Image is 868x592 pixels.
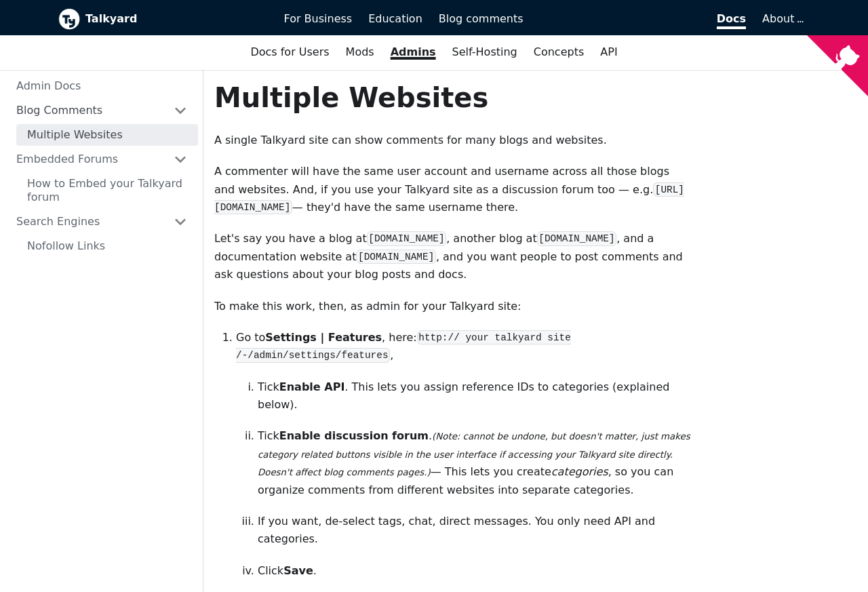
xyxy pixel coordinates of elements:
[236,329,691,365] p: Go to , here: ,
[279,380,345,393] strong: Enable API
[338,41,382,64] a: Mods
[439,12,524,25] span: Blog comments
[5,149,198,170] a: Embedded Forums
[5,75,198,97] a: Admin Docs
[58,8,265,30] a: Talkyard logoTalkyard
[265,331,382,344] strong: Settings | Features
[368,12,422,25] span: Education
[214,230,691,283] p: Let's say you have a blog at , another blog at , and a documentation website at , and you want pe...
[16,124,198,146] a: Multiple Websites
[367,231,446,245] code: [DOMAIN_NAME]
[16,173,198,208] a: How to Embed your Talkyard forum
[526,41,593,64] a: Concepts
[431,7,532,31] a: Blog comments
[5,100,198,121] a: Blog Comments
[276,7,361,31] a: For Business
[532,7,755,31] a: Docs
[279,429,429,442] strong: Enable discussion forum
[85,10,265,28] b: Talkyard
[592,41,625,64] a: API
[214,132,691,149] p: A single Talkyard site can show comments for many blogs and websites.
[214,81,691,115] h1: Multiple Websites
[444,41,526,64] a: Self-Hosting
[258,513,691,549] p: If you want, de-select tags, chat, direct messages. You only need API and categories.
[382,41,444,64] a: Admins
[551,465,608,478] em: categories
[5,211,198,233] a: Search Engines
[58,8,80,30] img: Talkyard logo
[16,235,198,257] a: Nofollow Links
[537,231,616,245] code: [DOMAIN_NAME]
[236,330,571,363] code: http:// your talkyard site /-/admin/settings/features
[356,250,435,264] code: [DOMAIN_NAME]
[214,298,691,315] p: To make this work, then, as admin for your Talkyard site:
[762,12,802,25] a: About
[283,564,313,577] strong: Save
[360,7,431,31] a: Education
[258,378,691,414] p: Tick . This lets you assign reference IDs to categories (explained below).
[242,41,337,64] a: Docs for Users
[258,427,691,499] p: Tick . — This lets you create , so you can organize comments from different websites into separat...
[284,12,353,25] span: For Business
[717,12,746,29] span: Docs
[258,431,690,477] em: (Note: cannot be undone, but doesn't matter, just makes category related buttons visible in the u...
[258,562,691,580] p: Click .
[214,163,691,216] p: A commenter will have the same user account and username across all those blogs and websites. And...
